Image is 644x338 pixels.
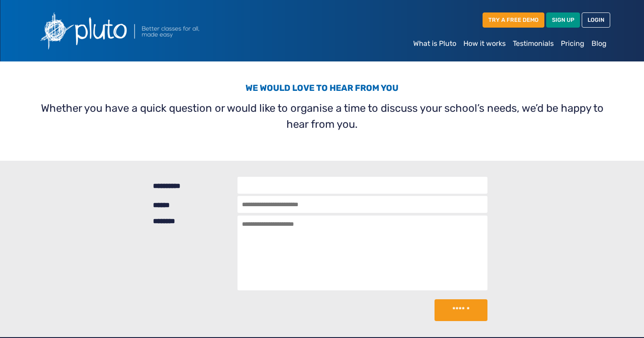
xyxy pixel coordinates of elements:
[39,83,605,97] h3: We would love to hear from you
[460,35,509,53] a: How it works
[557,35,588,53] a: Pricing
[582,12,610,27] a: LOGIN
[509,35,557,53] a: Testimonials
[34,7,247,54] img: Pluto logo with the text Better classes for all, made easy
[410,35,460,53] a: What is Pluto
[546,12,580,27] a: SIGN UP
[588,35,610,53] a: Blog
[483,12,544,27] a: TRY A FREE DEMO
[39,100,605,132] p: Whether you have a quick question or would like to organise a time to discuss your school’s needs...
